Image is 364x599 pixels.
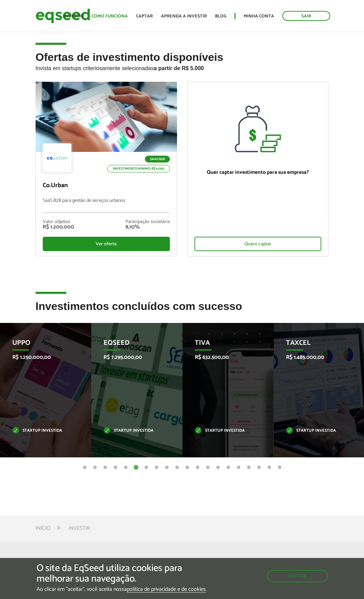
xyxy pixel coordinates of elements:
p: SaaS B2B para gestão de serviços urbanos [43,198,170,213]
img: EqSeed [36,7,90,25]
p: Startup investida [12,429,69,433]
a: política de privacidade e de cookies [127,587,206,593]
div: Participação societária [125,220,170,224]
p: Invista em startups criteriosamente selecionadas [36,63,329,71]
button: 11 of 20 [184,464,191,471]
button: 1 of 20 [81,464,88,471]
p: Startup investida [195,429,252,433]
p: Startup investida [286,429,343,433]
p: Investimento mínimo: R$ 5.000 [107,165,170,172]
button: 13 of 20 [204,464,211,471]
h2: Investimentos concluídos com sucesso [36,300,329,323]
button: 8 of 20 [153,464,160,471]
button: 12 of 20 [194,464,201,471]
a: SaaS B2B Investimento mínimo: R$ 5.000 Co.Urban SaaS B2B para gestão de serviços urbanos Valor ob... [36,82,177,256]
button: 16 of 20 [235,464,242,471]
a: Sair [282,11,330,21]
p: Co.Urban [43,182,170,190]
p: EqSeed [104,339,160,351]
a: Aprenda a investir [161,14,207,18]
p: Startup investida [104,429,160,433]
button: 17 of 20 [245,464,252,471]
a: Captar [136,14,153,18]
button: 20 of 20 [276,464,283,471]
a: Blog [215,14,226,18]
div: R$ 1.200.000 [43,224,74,230]
button: 6 of 20 [133,464,139,471]
button: 3 of 20 [102,464,109,471]
p: Tiva [195,339,252,351]
button: 4 of 20 [112,464,119,471]
a: Como funciona [92,14,128,18]
button: Aceitar [267,570,328,582]
button: 7 of 20 [143,464,150,471]
button: 9 of 20 [163,464,170,471]
button: 14 of 20 [215,464,221,471]
p: Taxcel [286,339,343,351]
a: Início [36,526,51,531]
button: 18 of 20 [256,464,262,471]
a: Investir [64,14,83,18]
li: Investir [68,524,90,533]
button: 19 of 20 [266,464,273,471]
p: R$ 1.250.000,00 [12,354,69,361]
div: 8,10% [125,224,170,230]
p: R$ 632.500,00 [195,354,252,361]
h5: O site da EqSeed utiliza cookies para melhorar sua navegação. [37,563,211,584]
p: SaaS B2B [145,156,170,162]
p: R$ 1.485.000,00 [286,354,343,361]
div: Quero captar [194,237,322,251]
button: 5 of 20 [122,464,129,471]
p: Ao clicar em "aceitar", você aceita nossa . [37,586,211,593]
a: Quer captar investimento para sua empresa? Quero captar [187,82,329,257]
button: 2 of 20 [92,464,98,471]
button: 10 of 20 [174,464,180,471]
a: Minha conta [244,14,274,18]
p: Quer captar investimento para sua empresa? [194,169,322,175]
h2: Ofertas de investimento disponíveis [36,51,329,82]
p: Uppo [12,339,69,351]
div: Ver oferta [43,237,170,251]
strong: a partir de R$ 5.000 [154,65,204,71]
p: R$ 7.295.000,00 [104,354,160,361]
button: 15 of 20 [225,464,232,471]
div: Valor objetivo [43,220,74,224]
